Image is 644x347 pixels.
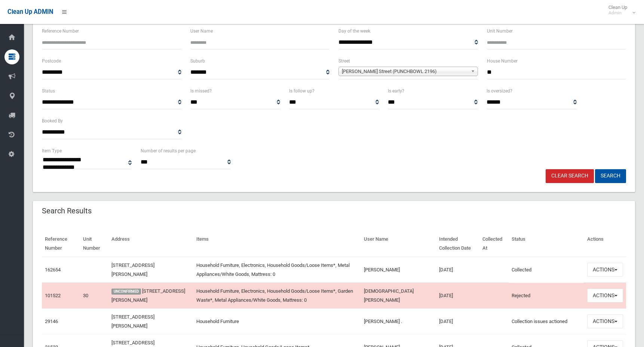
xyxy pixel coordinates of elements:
a: Clear Search [546,169,594,183]
label: Postcode [42,57,61,65]
a: [STREET_ADDRESS][PERSON_NAME] [111,262,154,277]
span: [PERSON_NAME] Street (PUNCHBOWL 2196) [342,67,468,76]
th: Collected At [479,231,509,257]
button: Actions [587,263,623,277]
button: Actions [587,314,623,328]
header: Search Results [33,204,101,218]
label: Street [338,57,350,65]
label: Is oversized? [487,87,512,95]
th: Items [193,231,361,257]
td: Collection issues actioned [509,308,584,334]
label: House Number [487,57,518,65]
button: Actions [587,289,623,302]
th: Address [108,231,193,257]
span: Clean Up ADMIN [7,8,53,15]
a: 101522 [45,293,61,298]
span: UNCONFIRMED [111,289,141,295]
th: Reference Number [42,231,80,257]
th: Intended Collection Date [436,231,479,257]
label: Unit Number [487,27,513,35]
th: User Name [361,231,436,257]
a: [STREET_ADDRESS][PERSON_NAME] [111,314,154,329]
td: Household Furniture [193,308,361,334]
label: Number of results per page [141,147,196,155]
label: Suburb [190,57,205,65]
td: [PERSON_NAME] . [361,308,436,334]
td: Household Furniture, Electronics, Household Goods/Loose Items*, Garden Waste*, Metal Appliances/W... [193,283,361,308]
td: [DEMOGRAPHIC_DATA][PERSON_NAME] [361,283,436,308]
a: 29146 [45,319,58,324]
td: [DATE] [436,283,479,308]
th: Status [509,231,584,257]
td: Rejected [509,283,584,308]
label: Day of the week [338,27,370,35]
small: Admin [608,10,627,16]
th: Actions [584,231,626,257]
label: Booked By [42,117,63,125]
td: [DATE] [436,308,479,334]
label: Reference Number [42,27,79,35]
td: 30 [80,283,108,308]
label: Status [42,87,55,95]
td: [PERSON_NAME] [361,257,436,283]
label: User Name [190,27,213,35]
td: [DATE] [436,257,479,283]
span: Clean Up [605,4,635,16]
td: Collected [509,257,584,283]
label: Is missed? [190,87,212,95]
label: Item Type [42,147,62,155]
a: 162654 [45,267,61,273]
button: Search [595,169,626,183]
th: Unit Number [80,231,108,257]
td: Household Furniture, Electronics, Household Goods/Loose Items*, Metal Appliances/White Goods, Mat... [193,257,361,283]
a: [STREET_ADDRESS][PERSON_NAME] [111,288,185,303]
label: Is early? [388,87,404,95]
label: Is follow up? [289,87,315,95]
